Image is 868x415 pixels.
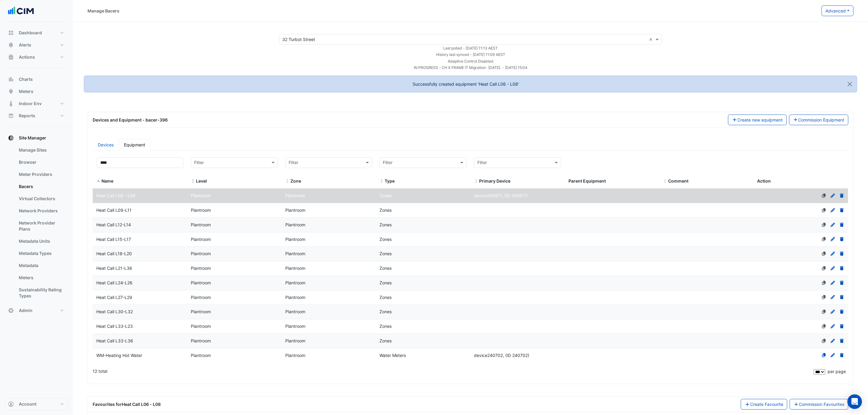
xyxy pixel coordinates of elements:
button: Create Favourite [741,399,787,410]
span: Primary Device [474,179,478,184]
a: No favourites defined [821,237,827,242]
a: Network Providers [14,205,68,217]
span: Zones [379,338,392,343]
span: Heat Call L30-L32 [96,309,133,314]
small: Tue 26-Aug-2025 11:09 AEST [436,52,505,57]
span: Heat Call L33-L36 [96,338,133,343]
a: Edit [830,207,835,213]
a: No favourites defined [821,266,827,271]
div: IN PROGRESS - CH X FRAME IT Migration- 25/08/23. - Giacinta Concepcion [275,64,666,70]
a: Edit [830,295,835,300]
span: Plantroom [191,193,211,198]
span: Level [191,179,195,184]
a: Devices [93,139,119,151]
span: Action [757,178,771,183]
button: Account [5,398,68,410]
span: Heat Call L21-L36 [96,266,132,271]
small: IN PROGRESS - CH X FRAME IT Migration- [DATE]. [414,65,501,70]
button: Advanced [822,5,853,16]
div: Devices and Equipment - bacer-396 [89,117,724,123]
span: Plantroom [285,266,305,271]
a: Edit [830,280,835,285]
button: Close [843,76,857,92]
span: Charts [19,76,33,82]
a: Edit [830,324,835,329]
span: device240611, (ID 240611) [474,193,528,198]
span: Plantroom [191,295,211,300]
a: Manage Sites [14,144,68,156]
span: Plantroom [285,280,305,285]
button: Charts [5,73,68,85]
span: for [116,402,161,407]
a: Edit [830,338,835,343]
a: No favourites defined [821,295,827,300]
span: Actions [19,54,35,60]
app-icon: Indoor Env [8,101,14,107]
a: Virtual Collectors [14,193,68,205]
app-icon: Charts [8,76,14,82]
span: Plantroom [285,193,305,198]
span: Heat Call L33-L23 [96,324,133,329]
a: Delete [839,280,845,285]
span: Admin [19,307,33,314]
a: Edit [830,309,835,314]
span: Plantroom [285,338,305,343]
span: Zones [379,237,392,242]
span: Heat Call L24-L26 [96,280,132,285]
span: Zones [379,324,392,329]
span: Zones [379,193,392,198]
span: Plantroom [191,324,211,329]
a: Edit [830,266,835,271]
span: Zone [285,179,290,184]
span: Comment [663,179,667,184]
span: Zones [379,222,392,227]
a: Network Provider Plans [14,217,68,235]
button: Reports [5,110,68,122]
app-icon: Actions [8,54,14,60]
a: Edit [830,237,835,242]
a: Delete [839,193,845,198]
span: Account [19,401,36,407]
a: Edit [830,222,835,227]
span: Heat Call L06 - L08 [96,193,136,198]
span: Zones [379,266,392,271]
a: Edit [830,353,835,358]
span: Indoor Env [19,101,42,107]
span: Plantroom [285,324,305,329]
span: Plantroom [191,353,211,358]
span: Name [96,179,101,184]
span: Comment [668,178,688,183]
span: Plantroom [285,251,305,256]
span: Parent Equipment [568,178,606,183]
span: Plantroom [191,251,211,256]
a: Meter Providers [14,168,68,180]
small: Tue 26-Aug-2025 11:13 AEST [443,46,498,50]
strong: Heat Call L06 - L08 [122,402,161,407]
a: No favourites defined [821,222,827,227]
span: Zones [379,251,392,256]
a: No favourites defined [821,324,827,329]
a: Delete [839,222,845,227]
a: No favourites defined [821,309,827,314]
button: Dashboard [5,27,68,39]
span: WM-Heating Hot Water [96,353,142,358]
span: Zone [290,178,301,183]
span: Zones [379,207,392,213]
span: Alerts [19,42,31,48]
span: Plantroom [191,309,211,314]
a: Delete [839,251,845,256]
span: Heat Call L18-L20 [96,251,132,256]
a: Commission Favourites [790,399,849,410]
span: Plantroom [191,280,211,285]
a: Sustainability Rating Types [14,284,68,302]
a: Browser [14,156,68,168]
span: Clear [649,36,654,43]
button: Commission Equipment [789,115,849,125]
button: Alerts [5,39,68,51]
app-icon: Admin [8,307,14,314]
a: No favourites defined [821,193,827,198]
a: Equipment [119,139,150,151]
span: Plantroom [191,266,211,271]
a: Delete [839,295,845,300]
span: Plantroom [285,353,305,358]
